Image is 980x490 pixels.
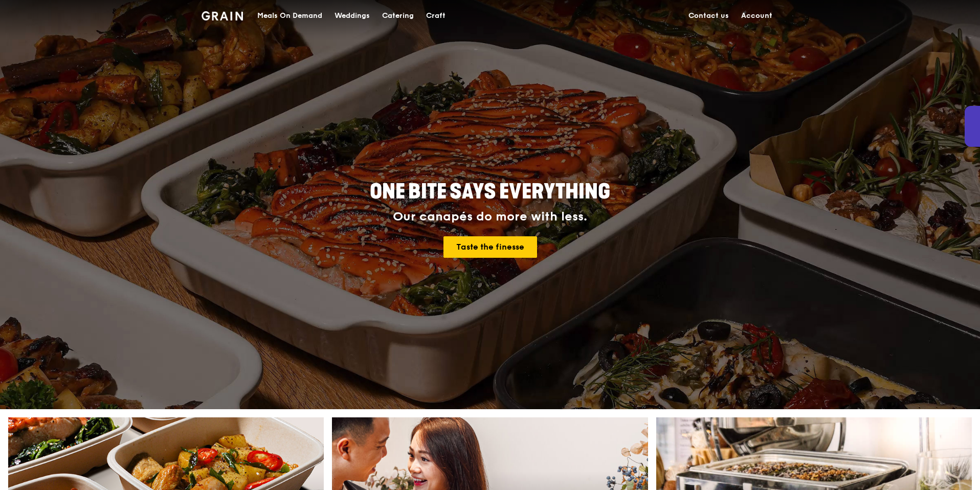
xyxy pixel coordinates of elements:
[370,180,610,204] span: ONE BITE SAYS EVERYTHING
[682,1,735,31] a: Contact us
[376,1,420,31] a: Catering
[335,1,370,31] div: Weddings
[420,1,452,31] a: Craft
[328,1,376,31] a: Weddings
[306,210,674,224] div: Our canapés do more with less.
[443,236,537,258] a: Taste the finesse
[382,1,414,31] div: Catering
[735,1,778,31] a: Account
[257,1,322,31] div: Meals On Demand
[202,11,243,20] img: Grain
[426,1,446,31] div: Craft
